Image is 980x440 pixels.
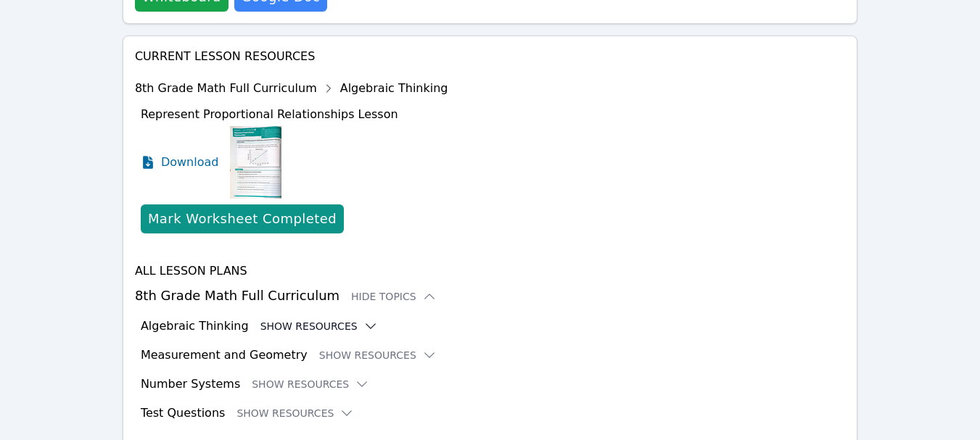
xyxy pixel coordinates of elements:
[135,48,845,65] h4: Current Lesson Resources
[141,126,219,199] a: Download
[161,154,219,171] span: Download
[141,375,240,393] h3: Number Systems
[141,404,226,422] h3: Test Questions
[319,348,437,362] button: Show Resources
[260,319,378,333] button: Show Resources
[236,406,354,420] button: Show Resources
[141,204,344,233] button: Mark Worksheet Completed
[230,126,281,199] img: Represent Proportional Relationships Lesson
[135,77,448,100] div: 8th Grade Math Full Curriculum Algebraic Thinking
[135,286,845,306] h3: 8th Grade Math Full Curriculum
[141,107,398,121] span: Represent Proportional Relationships Lesson
[148,209,337,229] div: Mark Worksheet Completed
[351,289,437,304] button: Hide Topics
[141,317,249,335] h3: Algebraic Thinking
[135,262,845,280] h4: All Lesson Plans
[141,346,308,364] h3: Measurement and Geometry
[252,377,369,391] button: Show Resources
